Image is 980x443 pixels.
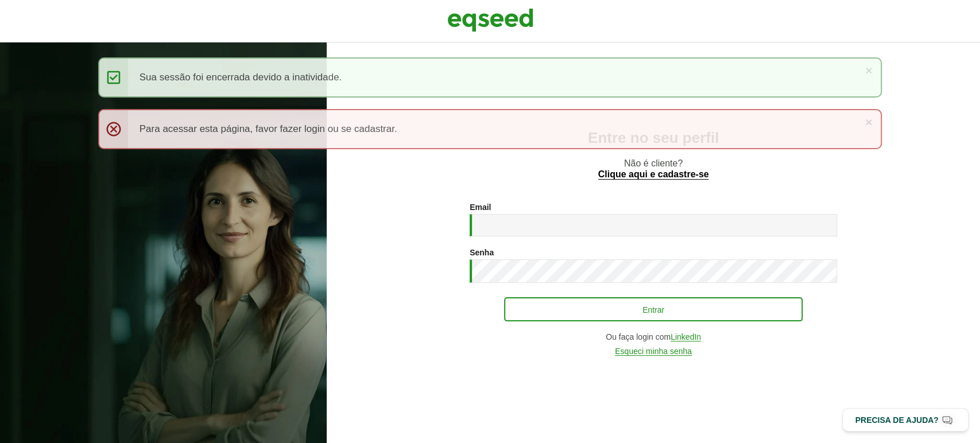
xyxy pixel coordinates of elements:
[447,6,533,34] img: EqSeed Logo
[615,347,692,356] a: Esqueci minha senha
[865,64,872,76] a: ×
[98,109,882,149] div: Para acessar esta página, favor fazer login ou se cadastrar.
[470,333,837,341] div: Ou faça login com
[865,116,872,128] a: ×
[598,170,709,180] a: Clique aqui e cadastre-se
[504,297,803,321] button: Entrar
[98,57,882,98] div: Sua sessão foi encerrada devido a inatividade.
[470,203,491,211] label: Email
[350,158,957,180] p: Não é cliente?
[470,248,494,257] label: Senha
[671,333,701,341] a: LinkedIn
